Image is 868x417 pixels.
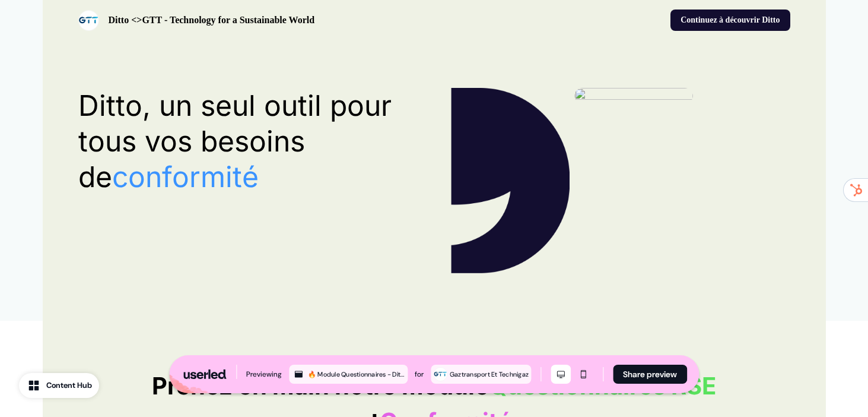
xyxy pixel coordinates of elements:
[246,368,282,380] div: Previewing
[109,15,315,25] strong: Ditto <>GTT - Technology for a Sustainable World
[415,368,424,380] div: for
[78,88,418,195] p: Ditto, un seul outil pour tous vos besoins de
[573,365,593,384] button: Mobile mode
[46,380,92,391] div: Content Hub
[19,373,99,398] button: Content Hub
[551,365,571,384] button: Desktop mode
[308,369,405,380] div: 🔥 Module Questionnaires - Ditto 🔥
[670,10,790,31] button: Continuez à découvrir Ditto
[450,369,529,380] div: Gaztransport Et Technigaz
[613,365,687,384] button: Share preview
[112,159,259,194] span: conformité
[489,371,716,400] span: Questionnaires RSE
